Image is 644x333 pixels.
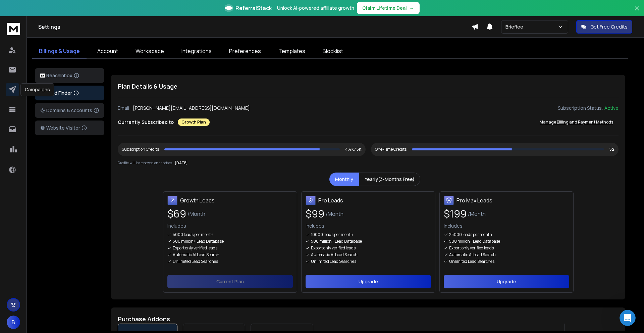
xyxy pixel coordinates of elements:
span: /Month [468,210,486,218]
img: Profile image for Box [19,4,30,14]
a: Account [91,44,125,58]
button: go back [4,3,17,15]
span: → [410,5,414,11]
div: Lakshita says… [5,58,129,79]
button: B [7,316,20,329]
p: Unlimited Lead Searches [173,259,218,264]
p: Get Free Credits [590,23,628,30]
button: Yearly(3-Months Free) [359,173,420,186]
a: Templates [272,44,312,58]
div: Beverly says… [5,38,129,58]
p: Export only verified leads [311,245,356,251]
span: /Month [187,210,205,218]
h3: Pro Max Leads [457,196,492,204]
h3: Pro Leads [318,196,343,204]
a: Workspace [129,44,171,58]
div: Sure, let me initiate this for youAdd reaction [5,58,91,73]
button: Claim Lifetime Deal→ [357,2,420,14]
p: Includes [167,223,293,229]
a: Blocklist [316,44,350,58]
span: $ 99 [306,208,324,220]
p: Credits will be renewed on or before : [118,160,173,165]
a: Billings & Usage [32,44,87,58]
div: Campaigns [20,83,54,96]
p: 25000 leads per month [449,232,492,237]
button: Monthly [329,173,359,186]
p: Export only verified leads [173,245,217,251]
button: Emoji picker [21,220,26,225]
p: 500 million+ Lead Database [311,239,362,244]
p: [DATE] [175,160,188,166]
button: Website Visitor [35,121,104,135]
p: [PERSON_NAME][EMAIL_ADDRESS][DOMAIN_NAME] [133,105,250,111]
h1: Purchase Addons [118,314,619,324]
p: Brieflee [505,23,526,30]
div: I am talking about lead finder [54,42,123,49]
p: Includes [444,223,569,229]
span: $ 69 [167,208,186,220]
p: 500 million+ Lead Database [173,239,224,244]
div: Just to be clear [88,104,123,111]
p: Includes [306,223,431,229]
div: Here is the payment link: [11,171,105,178]
p: 4.4K/ 5K [345,147,362,152]
button: Manage Billing and Payment Methods [534,115,619,129]
p: 10000 leads per month [311,232,353,237]
button: ReachInbox [35,68,104,83]
div: yes [115,151,123,157]
button: Lead Finder [35,86,104,100]
button: Upgrade [306,275,431,288]
a: Preferences [222,44,268,58]
p: 500 million+ Lead Database [449,239,500,244]
p: Currently Subscribed to [118,119,174,126]
div: Lakshita says… [5,167,129,217]
img: logo [40,74,45,78]
div: Subscription Credits [122,147,159,152]
p: Export only verified leads [449,245,494,251]
div: Sure, let me initiate this for you [11,62,85,69]
textarea: Message… [6,206,128,217]
div: Just to be clear [83,100,129,115]
div: do not change my reach inbox subscription [30,82,123,95]
span: ReferralStack [235,4,272,12]
div: Close [118,3,130,15]
span: /Month [326,210,343,218]
button: Start recording [43,220,48,225]
iframe: Intercom live chat [620,310,636,326]
p: Automatic AI Lead Search [311,252,358,257]
p: 52 [609,147,614,152]
h1: Plan Details & Usage [118,82,619,91]
div: Yes, we are sharing a payment link for the lead finder growth subscription [11,124,105,137]
div: Yes, we are sharing a payment link for the lead finder growth subscriptionAdd reaction [5,120,110,141]
p: The team can also help [33,8,84,15]
div: Beverly says… [5,147,129,167]
div: Growth Plan [178,118,210,126]
p: Email : [118,105,131,111]
div: Beverly says… [5,78,129,100]
p: Automatic AI Lead Search [449,252,496,257]
div: Lakshita says… [5,120,129,147]
p: Unlock AI-powered affiliate growth [277,5,354,11]
button: Gif picker [32,220,37,225]
p: Unlimited Lead Searches [449,259,494,264]
p: 5000 leads per month [173,232,213,237]
div: Active [604,105,619,111]
button: Close banner [633,4,641,20]
h1: Box [33,3,42,8]
button: Domains & Accounts [35,103,104,118]
span: $ 199 [444,208,467,220]
a: Integrations [175,44,218,58]
a: [URL][DOMAIN_NAME]…]bWppYWB3dic%2FcXdwYHgl [11,181,103,199]
p: Subscription Status: [558,105,603,111]
div: Here is the payment link:[URL][DOMAIN_NAME]…]bWppYWB3dic%2FcXdwYHglLakshita • 2h agoAdd reaction [5,167,110,204]
p: Manage Billing and Payment Methods [540,120,613,125]
div: I am talking about lead finder [48,38,129,53]
button: Get Free Credits [576,20,632,34]
div: Beverly says… [5,100,129,120]
h3: Growth Leads [180,196,215,204]
button: Home [105,3,118,15]
div: yes [110,147,129,161]
p: Unlimited Lead Searches [311,259,356,264]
